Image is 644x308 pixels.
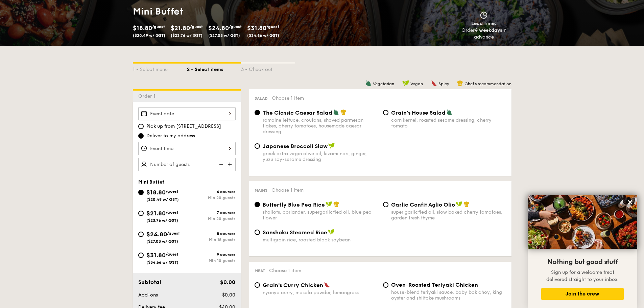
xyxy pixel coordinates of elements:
[324,282,330,288] img: icon-spicy.37a8142b.svg
[187,252,236,257] div: 9 courses
[446,109,452,115] img: icon-vegetarian.fe4039eb.svg
[187,237,236,242] div: Min 15 guests
[255,110,260,115] input: The Classic Caesar Saladromaine lettuce, croutons, shaved parmesan flakes, cherry tomatoes, house...
[215,158,225,171] img: icon-reduce.1d2dbef1.svg
[187,231,236,236] div: 8 courses
[146,260,178,265] span: ($34.66 w/ GST)
[383,282,388,288] input: Oven-Roasted Teriyaki Chickenhouse-blend teriyaki sauce, baby bok choy, king oyster and shiitake ...
[528,195,637,249] img: DSC07876-Edit02-Large.jpeg
[187,210,236,215] div: 7 courses
[255,268,265,273] span: Meat
[133,24,152,32] span: $18.80
[263,151,378,162] div: greek extra virgin olive oil, kizami nori, ginger, yuzu soy-sesame dressing
[328,143,335,149] img: icon-vegan.f8ff3823.svg
[402,80,409,86] img: icon-vegan.f8ff3823.svg
[255,202,260,207] input: Butterfly Blue Pea Riceshallots, coriander, supergarlicfied oil, blue pea flower
[431,80,437,86] img: icon-spicy.37a8142b.svg
[255,96,268,101] span: Salad
[138,292,158,298] span: Add-ons
[247,33,279,38] span: ($34.66 w/ GST)
[546,269,619,282] span: Sign up for a welcome treat delivered straight to your inbox.
[222,292,235,298] span: $0.00
[133,33,165,38] span: ($20.49 w/ GST)
[263,237,378,243] div: multigrain rice, roasted black soybean
[328,229,335,235] img: icon-vegan.f8ff3823.svg
[190,24,203,29] span: /guest
[263,229,327,236] span: Sanshoku Steamed Rice
[229,24,242,29] span: /guest
[391,117,506,129] div: corn kernel, roasted sesame dressing, cherry tomato
[146,239,178,244] span: ($27.03 w/ GST)
[138,179,164,185] span: Mini Buffet
[133,5,319,18] h1: Mini Buffet
[340,109,347,115] img: icon-chef-hat.a58ddaea.svg
[391,202,455,208] span: Garlic Confit Aglio Olio
[271,187,304,193] span: Choose 1 item
[625,197,636,208] button: Close
[373,81,394,86] span: Vegetarian
[255,230,260,235] input: Sanshoku Steamed Ricemultigrain rice, roasted black soybean
[391,110,446,116] span: Grain's House Salad
[410,81,423,86] span: Vegan
[171,24,190,32] span: $21.80
[272,95,304,101] span: Choose 1 item
[138,232,144,237] input: $24.80/guest($27.03 w/ GST)8 coursesMin 15 guests
[166,210,178,215] span: /guest
[138,253,144,258] input: $31.80/guest($34.66 w/ GST)9 coursesMin 10 guests
[463,201,470,207] img: icon-chef-hat.a58ddaea.svg
[146,123,221,130] span: Pick up from [STREET_ADDRESS]
[471,21,496,26] span: Lead time:
[438,81,449,86] span: Spicy
[138,142,236,155] input: Event time
[146,252,166,259] span: $31.80
[475,27,502,33] strong: 4 weekdays
[166,252,178,257] span: /guest
[187,195,236,200] div: Min 20 guests
[146,218,178,223] span: ($23.76 w/ GST)
[133,64,187,73] div: 1 - Select menu
[255,143,260,149] input: Japanese Broccoli Slawgreek extra virgin olive oil, kizami nori, ginger, yuzu soy-sesame dressing
[541,288,624,300] button: Join the crew
[167,231,180,236] span: /guest
[146,210,166,217] span: $21.80
[454,27,514,41] div: Order in advance
[138,279,161,285] span: Subtotal
[138,93,158,99] span: Order 1
[171,33,202,38] span: ($23.76 w/ GST)
[255,188,267,193] span: Mains
[138,158,236,171] input: Number of guests
[263,209,378,221] div: shallots, coriander, supergarlicfied oil, blue pea flower
[146,189,166,196] span: $18.80
[138,133,144,139] input: Deliver to my address
[383,110,388,115] input: Grain's House Saladcorn kernel, roasted sesame dressing, cherry tomato
[225,158,236,171] img: icon-add.58712e84.svg
[383,202,388,207] input: Garlic Confit Aglio Oliosuper garlicfied oil, slow baked cherry tomatoes, garden fresh thyme
[146,133,195,139] span: Deliver to my address
[547,258,618,266] span: Nothing but good stuff
[187,216,236,221] div: Min 20 guests
[333,109,339,115] img: icon-vegetarian.fe4039eb.svg
[138,190,144,195] input: $18.80/guest($20.49 w/ GST)6 coursesMin 20 guests
[146,197,179,202] span: ($20.49 w/ GST)
[269,268,301,274] span: Choose 1 item
[247,24,266,32] span: $31.80
[263,290,378,295] div: nyonya curry, masala powder, lemongrass
[391,209,506,221] div: super garlicfied oil, slow baked cherry tomatoes, garden fresh thyme
[326,201,332,207] img: icon-vegan.f8ff3823.svg
[333,201,339,207] img: icon-chef-hat.a58ddaea.svg
[166,189,178,194] span: /guest
[263,282,323,288] span: Grain's Curry Chicken
[479,11,489,19] img: icon-clock.2db775ea.svg
[241,64,295,73] div: 3 - Check out
[208,24,229,32] span: $24.80
[266,24,279,29] span: /guest
[138,124,144,129] input: Pick up from [STREET_ADDRESS]
[138,211,144,216] input: $21.80/guest($23.76 w/ GST)7 coursesMin 20 guests
[187,64,241,73] div: 2 - Select items
[152,24,165,29] span: /guest
[457,80,463,86] img: icon-chef-hat.a58ddaea.svg
[263,117,378,135] div: romaine lettuce, croutons, shaved parmesan flakes, cherry tomatoes, housemade caesar dressing
[263,143,328,149] span: Japanese Broccoli Slaw
[187,189,236,194] div: 6 courses
[391,282,478,288] span: Oven-Roasted Teriyaki Chicken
